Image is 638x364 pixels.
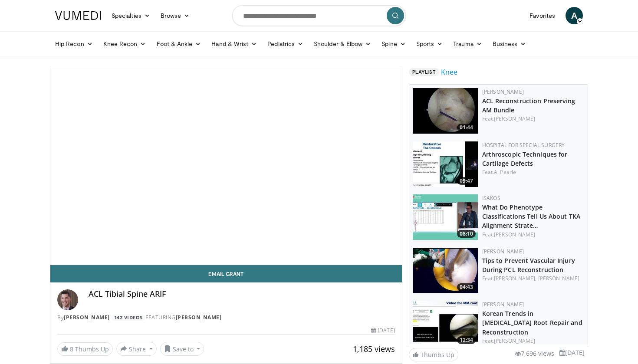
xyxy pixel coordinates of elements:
[494,168,516,176] a: A. Pearle
[538,275,579,282] a: [PERSON_NAME]
[155,7,195,24] a: Browse
[50,35,98,52] a: Hip Recon
[70,345,73,353] span: 8
[55,11,101,20] img: VuMedi Logo
[376,35,411,52] a: Spine
[524,7,560,24] a: Favorites
[98,35,151,52] a: Knee Recon
[482,337,584,345] div: Feat.
[482,194,500,202] a: ISAKOS
[482,115,584,123] div: Feat.
[482,301,524,308] a: [PERSON_NAME]
[409,348,458,361] a: Thumbs Up
[413,141,478,187] a: 09:47
[106,7,155,24] a: Specialties
[494,275,536,282] a: [PERSON_NAME],
[457,230,476,238] span: 08:10
[482,275,584,282] div: Feat.
[371,327,395,334] div: [DATE]
[482,256,575,274] a: Tips to Prevent Vascular Injury During PCL Reconstruction
[482,168,584,176] div: Feat.
[160,342,204,356] button: Save to
[309,35,376,52] a: Shoulder & Elbow
[487,35,532,52] a: Business
[457,177,476,185] span: 09:47
[57,342,113,356] a: 8 Thumbs Up
[176,314,222,321] a: [PERSON_NAME]
[116,342,157,356] button: Share
[50,265,402,282] a: Email Grant
[413,248,478,293] img: 03ba07b3-c3bf-45ca-b578-43863bbc294b.150x105_q85_crop-smart_upscale.jpg
[482,88,524,95] a: [PERSON_NAME]
[515,349,554,358] li: 7,696 views
[50,67,402,265] video-js: Video Player
[413,194,478,240] img: 5b6cf72d-b1b3-4a5e-b48f-095f98c65f63.150x105_q85_crop-smart_upscale.jpg
[482,141,565,149] a: Hospital for Special Surgery
[441,67,457,77] a: Knee
[413,248,478,293] a: 04:43
[57,314,395,321] div: By FEATURING
[413,301,478,346] a: 12:34
[409,68,439,76] span: Playlist
[482,309,582,336] a: Korean Trends in [MEDICAL_DATA] Root Repair and Reconstruction
[151,35,207,52] a: Foot & Ankle
[413,141,478,187] img: e219f541-b456-4cbc-ade1-aa0b59c67291.150x105_q85_crop-smart_upscale.jpg
[448,35,487,52] a: Trauma
[413,88,478,134] a: 01:44
[457,124,476,131] span: 01:44
[494,115,535,122] a: [PERSON_NAME]
[494,337,535,344] a: [PERSON_NAME]
[482,97,576,114] a: ACL Reconstruction Preserving AM Bundle
[413,301,478,346] img: 82f01733-ef7d-4ce7-8005-5c7f6b28c860.150x105_q85_crop-smart_upscale.jpg
[482,248,524,255] a: [PERSON_NAME]
[482,150,568,167] a: Arthroscopic Techniques for Cartilage Defects
[89,289,395,299] h4: ACL Tibial Spine ARIF
[411,35,448,52] a: Sports
[494,231,535,238] a: [PERSON_NAME]
[482,203,580,230] a: What Do Phenotype Classifications Tell Us About TKA Alignment Strate…
[111,314,145,321] a: 142 Videos
[457,283,476,291] span: 04:43
[413,88,478,134] img: 7b60eb76-c310-45f1-898b-3f41f4878cd0.150x105_q85_crop-smart_upscale.jpg
[566,7,583,24] a: A
[559,348,585,357] li: [DATE]
[64,314,110,321] a: [PERSON_NAME]
[206,35,262,52] a: Hand & Wrist
[57,289,78,310] img: Avatar
[457,336,476,344] span: 12:34
[413,194,478,240] a: 08:10
[482,231,584,239] div: Feat.
[353,344,395,354] span: 1,185 views
[262,35,309,52] a: Pediatrics
[232,5,406,26] input: Search topics, interventions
